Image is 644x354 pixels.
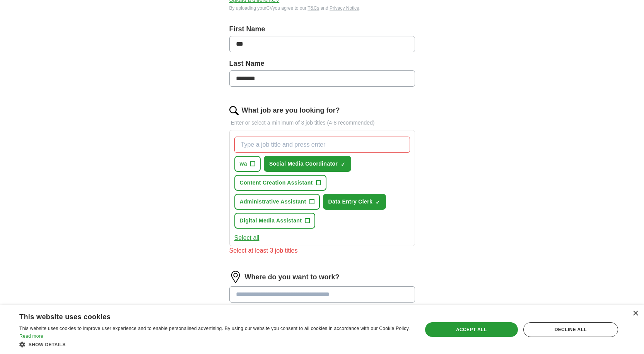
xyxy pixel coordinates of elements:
button: Administrative Assistant [234,194,320,210]
label: What job are you looking for? [242,105,340,116]
div: Select at least 3 job titles [229,246,415,255]
div: Decline all [523,322,618,337]
span: wa [240,160,247,168]
span: Show details [29,342,66,347]
a: T&Cs [307,5,319,11]
img: location.png [229,271,242,283]
span: Social Media Coordinator [269,160,338,168]
span: This website uses cookies to improve user experience and to enable personalised advertising. By u... [19,326,410,331]
label: First Name [229,24,415,34]
a: Privacy Notice [330,5,359,11]
button: Content Creation Assistant [234,175,326,191]
button: wa [234,156,261,172]
button: Digital Media Assistant [234,213,316,229]
span: ✓ [341,161,345,168]
a: Read more, opens a new window [19,333,43,339]
label: Where do you want to work? [245,272,340,282]
span: Administrative Assistant [240,198,306,206]
span: Digital Media Assistant [240,217,302,225]
img: search.png [229,106,239,115]
span: ✓ [376,199,380,205]
label: Last Name [229,58,415,69]
div: Show details [19,340,410,348]
input: Type a job title and press enter [234,137,410,153]
button: Data Entry Clerk✓ [323,194,386,210]
button: Select all [234,233,260,243]
button: Social Media Coordinator✓ [264,156,351,172]
span: Data Entry Clerk [328,198,373,206]
div: By uploading your CV you agree to our and . [229,5,415,12]
span: Content Creation Assistant [240,179,313,187]
div: This website uses cookies [19,310,391,322]
p: Enter or select a minimum of 3 job titles (4-8 recommended) [229,119,415,127]
div: Close [632,311,638,316]
div: Accept all [425,322,518,337]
